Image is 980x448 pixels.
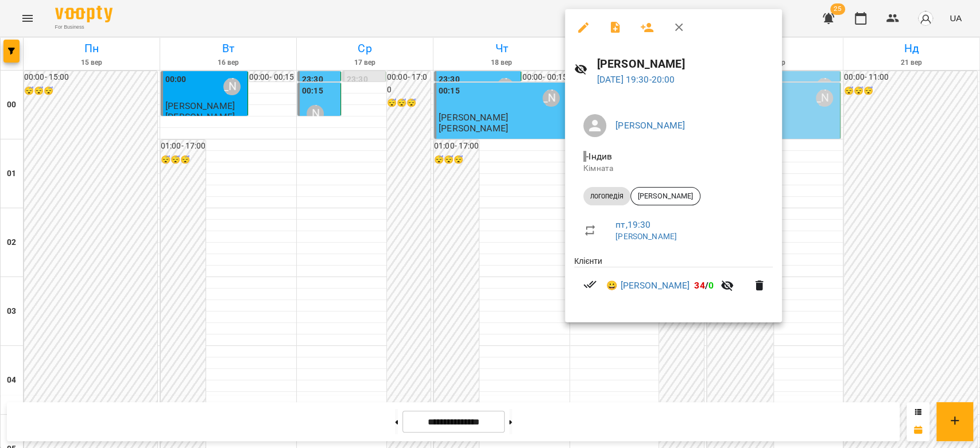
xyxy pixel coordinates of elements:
a: 😀 [PERSON_NAME] [606,279,690,293]
h6: [PERSON_NAME] [597,55,773,73]
a: [PERSON_NAME] [615,120,685,131]
ul: Клієнти [574,255,773,309]
a: [DATE] 19:30-20:00 [597,74,675,85]
p: Кімната [583,163,764,174]
a: пт , 19:30 [615,219,650,230]
span: - Індив [583,151,614,162]
span: 34 [694,280,704,291]
b: / [694,280,714,291]
a: [PERSON_NAME] [615,232,677,241]
span: [PERSON_NAME] [631,191,700,201]
span: 0 [708,280,714,291]
svg: Візит сплачено [583,278,597,291]
div: [PERSON_NAME] [630,187,700,205]
span: логопедія [583,191,630,201]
